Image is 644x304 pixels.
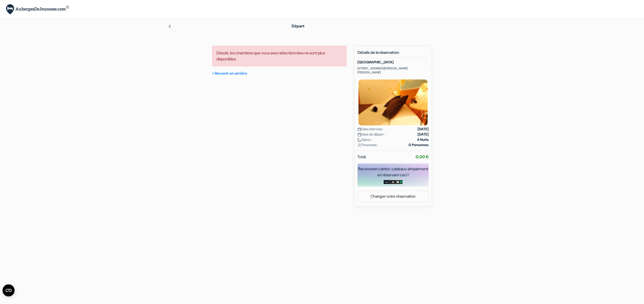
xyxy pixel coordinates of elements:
h5: [GEOGRAPHIC_DATA] [357,60,429,64]
img: calendar.svg [357,127,361,131]
img: user_icon.svg [357,143,361,147]
img: uber-uber-eats-card.png [396,180,403,184]
strong: [DATE] [418,132,429,137]
div: Désolé, les chambres que vous avez sélectionnées ne sont plus disponibles. [212,46,347,66]
img: adidas-card.png [390,180,396,184]
a: « Revenir en arrière [212,71,247,76]
span: Personnes : [357,142,378,148]
h5: Détails de la réservation [357,50,429,58]
strong: [DATE] [418,126,429,132]
img: amazon-card-no-text.png [384,180,390,184]
img: left_arrow.svg [168,24,172,28]
a: Changer votre réservation [358,192,428,201]
span: Départ [292,23,304,29]
span: Date de départ : [357,132,385,137]
img: moon.svg [357,138,361,142]
div: Recevez en cartes-cadeaux simplement en réservant ceci ! [357,166,429,178]
button: Ouvrir le widget CMP [3,284,15,296]
span: Date d'arrivée : [357,126,383,132]
strong: 0,00 € [416,154,429,159]
strong: 0 Personnes [409,142,429,148]
img: calendar.svg [357,133,361,137]
img: AubergesDeJeunesse.com [6,4,69,15]
p: [STREET_ADDRESS][PERSON_NAME][PERSON_NAME] [357,66,429,74]
span: Séjour : [357,137,372,142]
strong: 4 Nuits [417,137,429,142]
span: Total: [357,154,366,160]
